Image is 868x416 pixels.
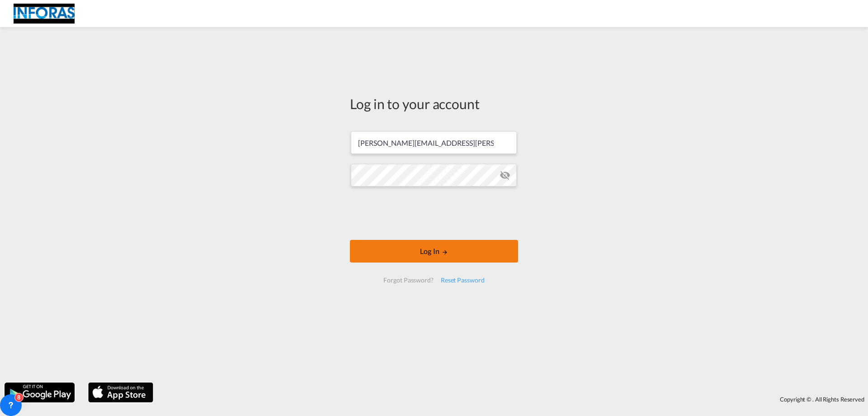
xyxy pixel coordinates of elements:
iframe: reCAPTCHA [365,196,503,231]
img: google.png [4,382,75,403]
img: apple.png [87,382,154,403]
div: Reset Password [437,272,488,288]
div: Log in to your account [350,94,518,113]
input: Enter email/phone number [351,131,517,154]
img: eff75c7098ee11eeb65dd1c63e392380.jpg [14,4,75,24]
div: Copyright © . All Rights Reserved [158,392,868,407]
button: LOGIN [350,240,518,263]
div: Forgot Password? [380,272,437,288]
md-icon: icon-eye-off [500,170,510,181]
